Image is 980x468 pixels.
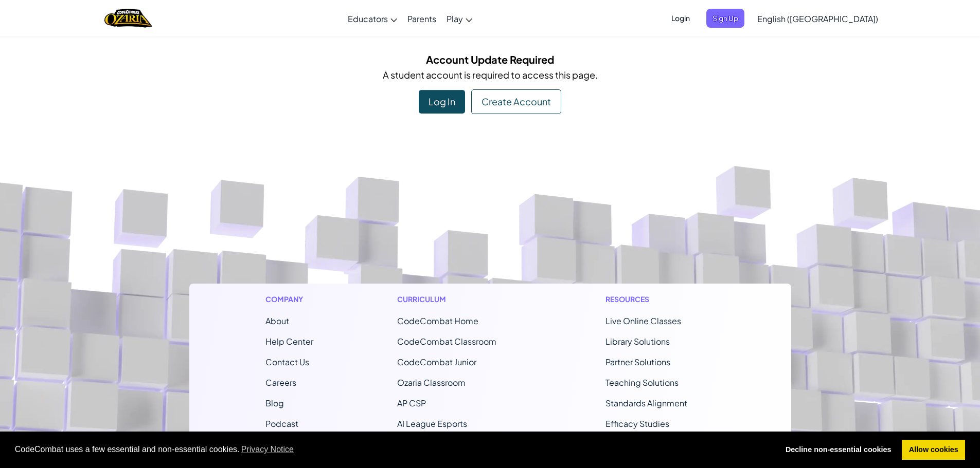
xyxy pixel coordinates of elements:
a: deny cookies [778,440,898,460]
a: Library Solutions [605,336,670,347]
h1: Curriculum [397,294,522,305]
a: Teaching Solutions [605,377,679,388]
a: English ([GEOGRAPHIC_DATA]) [752,5,883,32]
img: Home [104,8,152,29]
p: A student account is required to access this page. [197,67,783,82]
div: Log In [419,90,465,114]
a: Parents [402,5,441,32]
a: About [265,315,289,326]
h1: Resources [605,294,715,305]
span: Contact Us [265,357,309,367]
h5: Account Update Required [197,51,783,67]
a: Standards Alignment [605,398,687,408]
a: AI League Esports [397,418,467,429]
a: Partner Solutions [605,357,670,367]
a: AP CSP [397,398,426,408]
a: CodeCombat Classroom [397,336,496,347]
a: Live Online Classes [605,315,681,326]
a: Efficacy Studies [605,418,669,429]
a: Help Center [265,336,313,347]
span: CodeCombat uses a few essential and non-essential cookies. [15,442,771,457]
a: CodeCombat Junior [397,357,476,367]
h1: Company [265,294,313,305]
span: CodeCombat Home [397,315,478,326]
a: Ozaria by CodeCombat logo [104,8,152,29]
a: Blog [265,398,284,408]
a: allow cookies [902,440,965,460]
span: Play [447,13,463,24]
a: Play [441,5,477,32]
a: learn more about cookies [240,442,296,457]
div: Create Account [471,89,561,114]
button: Sign Up [706,9,744,28]
a: Podcast [265,418,298,429]
button: Login [665,9,696,28]
span: English ([GEOGRAPHIC_DATA]) [757,13,878,24]
a: Educators [343,5,402,32]
a: Ozaria Classroom [397,377,466,388]
a: Careers [265,377,296,388]
span: Educators [348,13,388,24]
